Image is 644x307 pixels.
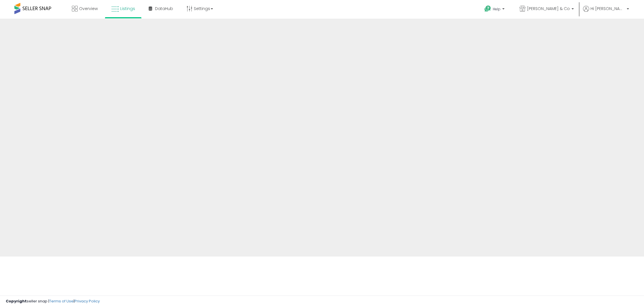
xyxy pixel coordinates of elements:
[527,6,570,11] span: [PERSON_NAME] & Co
[493,7,501,11] span: Help
[79,6,98,11] span: Overview
[591,6,625,11] span: Hi [PERSON_NAME]
[583,6,629,19] a: Hi [PERSON_NAME]
[120,6,135,11] span: Listings
[484,5,491,12] i: Get Help
[155,6,173,11] span: DataHub
[480,1,510,19] a: Help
